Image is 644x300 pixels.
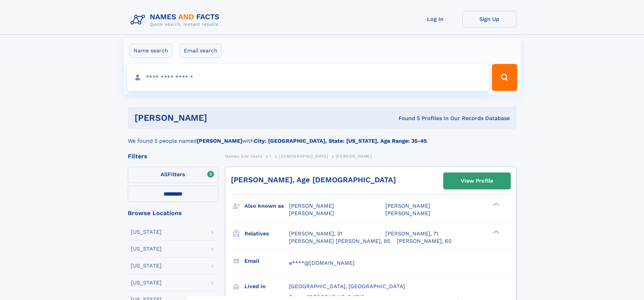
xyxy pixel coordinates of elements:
[131,263,162,269] div: [US_STATE]
[462,11,517,27] a: Sign Up
[289,237,390,245] a: [PERSON_NAME] [PERSON_NAME], 85
[128,11,225,29] img: Logo Names and Facts
[408,11,462,27] a: Log In
[244,255,289,267] h3: Email
[289,230,342,237] a: [PERSON_NAME], 31
[131,246,162,252] div: [US_STATE]
[254,138,427,144] b: City: [GEOGRAPHIC_DATA], State: [US_STATE], Age Range: 35-45
[303,115,510,122] div: Found 5 Profiles In Our Records Database
[289,283,405,290] span: [GEOGRAPHIC_DATA], [GEOGRAPHIC_DATA]
[336,154,372,159] span: [PERSON_NAME]
[279,152,328,160] a: [DEMOGRAPHIC_DATA]
[127,64,489,91] input: search input
[492,64,517,91] button: Search Button
[244,281,289,292] h3: Lived in
[244,200,289,212] h3: Also known as
[180,44,222,58] label: Email search
[128,210,218,216] div: Browse Locations
[492,202,500,207] div: ❯
[444,173,510,189] a: View Profile
[135,114,303,122] h1: [PERSON_NAME]
[289,210,334,216] span: [PERSON_NAME]
[492,230,500,234] div: ❯
[279,154,328,159] span: [DEMOGRAPHIC_DATA]
[129,44,172,58] label: Name search
[128,153,218,159] div: Filters
[385,230,438,237] a: [PERSON_NAME], 71
[128,167,218,183] label: Filters
[161,171,168,178] span: All
[131,280,162,285] div: [US_STATE]
[461,173,493,189] div: View Profile
[397,237,452,245] a: [PERSON_NAME], 60
[244,228,289,239] h3: Relatives
[270,152,271,160] a: I
[231,176,396,184] a: [PERSON_NAME], Age [DEMOGRAPHIC_DATA]
[270,154,271,159] span: I
[225,152,262,160] a: Names and Facts
[385,210,430,216] span: [PERSON_NAME]
[131,229,162,235] div: [US_STATE]
[385,203,430,209] span: [PERSON_NAME]
[289,203,334,209] span: [PERSON_NAME]
[197,138,242,144] b: [PERSON_NAME]
[128,129,517,145] div: We found 5 people named with .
